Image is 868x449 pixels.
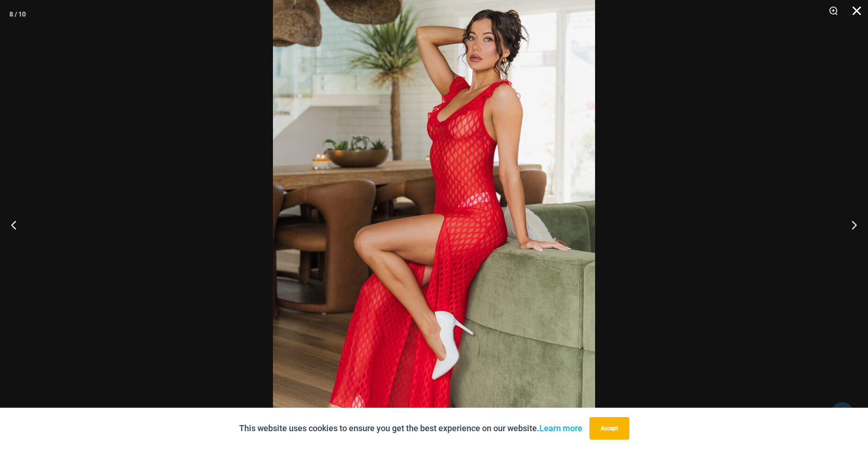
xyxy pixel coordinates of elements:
[239,421,582,435] p: This website uses cookies to ensure you get the best experience on our website.
[833,201,868,248] button: Next
[539,423,582,433] a: Learn more
[9,7,26,21] div: 8 / 10
[589,417,629,440] button: Accept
